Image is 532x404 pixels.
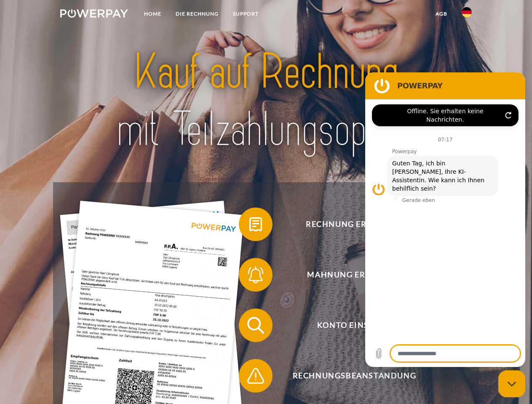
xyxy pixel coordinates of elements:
[365,72,525,367] iframe: Messaging-Fenster
[245,365,266,386] img: qb_warning.svg
[251,308,457,342] span: Konto einsehen
[168,6,226,21] a: DIE RECHNUNG
[251,258,457,292] span: Mahnung erhalten?
[251,207,457,241] span: Rechnung erhalten?
[80,40,452,161] img: title-powerpay_de.svg
[245,264,266,285] img: qb_bell.svg
[245,214,266,235] img: qb_bill.svg
[137,6,168,21] a: Home
[498,370,525,397] iframe: Schaltfläche zum Öffnen des Messaging-Fensters; Konversation läuft
[462,7,472,17] img: de
[245,315,266,336] img: qb_search.svg
[428,6,454,21] a: agb
[239,308,458,342] button: Konto einsehen
[251,359,457,393] span: Rechnungsbeanstandung
[239,258,458,292] button: Mahnung erhalten?
[60,9,128,18] img: logo-powerpay-white.svg
[239,207,458,241] button: Rechnung erhalten?
[226,6,266,21] a: SUPPORT
[239,359,458,393] button: Rechnungsbeanstandung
